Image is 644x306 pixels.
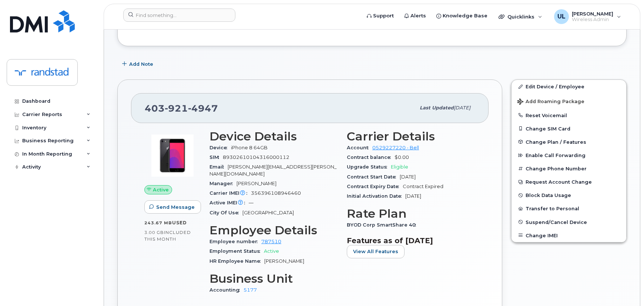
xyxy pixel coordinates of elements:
[144,220,172,225] span: 243.67 MB
[549,9,626,24] div: Uraib Lakhani
[209,130,338,143] h3: Device Details
[526,153,586,158] span: Enable Call Forwarding
[507,14,534,20] span: Quicklinks
[209,145,231,150] span: Device
[511,162,626,175] button: Change Phone Number
[511,93,626,109] button: Add Roaming Package
[511,109,626,122] button: Reset Voicemail
[347,130,475,143] h3: Carrier Details
[347,236,475,245] h3: Features as of [DATE]
[517,99,584,106] span: Add Roaming Package
[454,105,470,110] span: [DATE]
[144,230,164,235] span: 3.00 GB
[209,258,264,264] span: HR Employee Name
[209,248,264,254] span: Employment Status
[347,145,372,150] span: Account
[209,272,338,285] h3: Business Unit
[511,122,626,135] button: Change SIM Card
[261,239,281,244] a: 787510
[209,164,228,170] span: Email
[347,174,400,180] span: Contract Start Date
[153,186,169,193] span: Active
[251,190,301,196] span: 356396108946460
[209,287,244,293] span: Accounting
[347,154,395,160] span: Contract balance
[511,175,626,188] button: Request Account Change
[223,154,289,160] span: 89302610104316000112
[353,248,398,255] span: View All Features
[526,139,586,144] span: Change Plan / Features
[209,190,251,196] span: Carrier IMEI
[511,188,626,202] button: Block Data Usage
[443,12,487,20] span: Knowledge Base
[209,181,237,186] span: Manager
[244,287,257,293] a: 5177
[572,17,613,23] span: Wireless Admin
[188,103,218,114] span: 4947
[395,154,409,160] span: $0.00
[145,103,218,114] span: 403
[372,145,419,150] a: 0529227220 - Bell
[405,193,421,199] span: [DATE]
[264,248,279,254] span: Active
[165,103,188,114] span: 921
[209,154,223,160] span: SIM
[493,9,547,24] div: Quicklinks
[526,219,587,225] span: Suspend/Cancel Device
[347,207,475,220] h3: Rate Plan
[347,245,405,258] button: View All Features
[347,222,420,228] span: BYOD Corp SmartShare 40
[511,215,626,229] button: Suspend/Cancel Device
[129,61,153,68] span: Add Note
[410,12,426,20] span: Alerts
[511,80,626,93] a: Edit Device / Employee
[511,229,626,242] button: Change IMEI
[150,133,195,178] img: image20231002-3703462-bzhi73.jpeg
[511,202,626,215] button: Transfer to Personal
[511,135,626,149] button: Change Plan / Features
[373,12,394,20] span: Support
[144,229,191,242] span: included this month
[249,200,254,205] span: —
[511,149,626,162] button: Enable Call Forwarding
[572,11,613,17] span: [PERSON_NAME]
[347,193,405,199] span: Initial Activation Date
[391,164,408,170] span: Eligible
[231,145,268,150] span: iPhone 8 64GB
[209,239,261,244] span: Employee number
[399,8,431,23] a: Alerts
[156,204,195,211] span: Send Message
[403,184,443,189] span: Contract Expired
[237,181,276,186] span: [PERSON_NAME]
[117,57,160,71] button: Add Note
[209,164,336,176] span: [PERSON_NAME][EMAIL_ADDRESS][PERSON_NAME][DOMAIN_NAME]
[347,184,403,189] span: Contract Expiry Date
[209,224,338,237] h3: Employee Details
[123,8,235,22] input: Find something...
[209,210,242,215] span: City Of Use
[557,12,566,21] span: UL
[144,200,201,214] button: Send Message
[209,200,249,205] span: Active IMEI
[420,105,454,110] span: Last updated
[264,258,304,264] span: [PERSON_NAME]
[347,164,391,170] span: Upgrade Status
[400,174,416,180] span: [DATE]
[362,8,399,23] a: Support
[431,8,493,23] a: Knowledge Base
[172,220,187,225] span: used
[242,210,294,215] span: [GEOGRAPHIC_DATA]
